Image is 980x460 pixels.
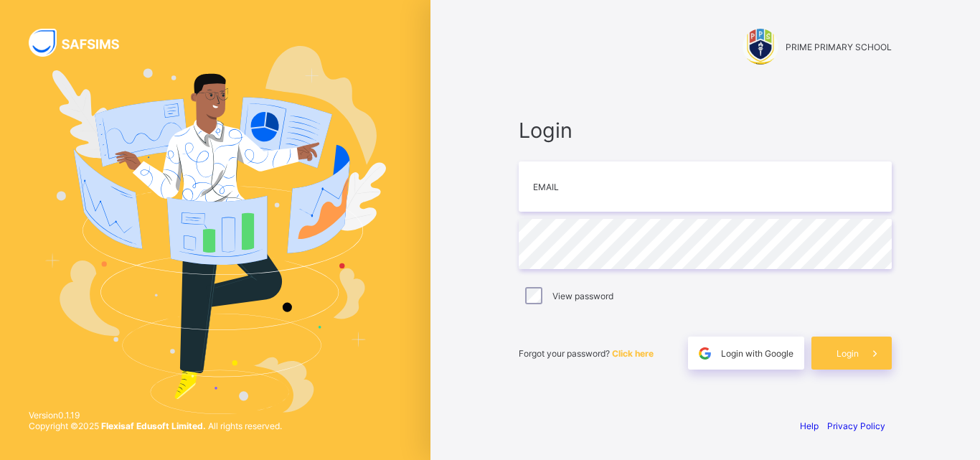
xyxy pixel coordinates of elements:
[29,410,282,421] span: Version 0.1.19
[827,421,885,431] a: Privacy Policy
[44,46,386,413] img: Hero Image
[29,29,136,57] img: SAFSIMS Logo
[612,348,654,359] a: Click here
[837,348,859,359] span: Login
[721,348,793,359] span: Login with Google
[29,421,282,431] span: Copyright © 2025 All rights reserved.
[786,42,892,52] span: PRIME PRIMARY SCHOOL
[800,421,819,431] a: Help
[519,118,892,143] span: Login
[101,421,206,431] strong: Flexisaf Edusoft Limited.
[697,345,713,362] img: google.396cfc9801f0270233282035f929180a.svg
[552,291,613,301] label: View password
[519,348,654,359] span: Forgot your password?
